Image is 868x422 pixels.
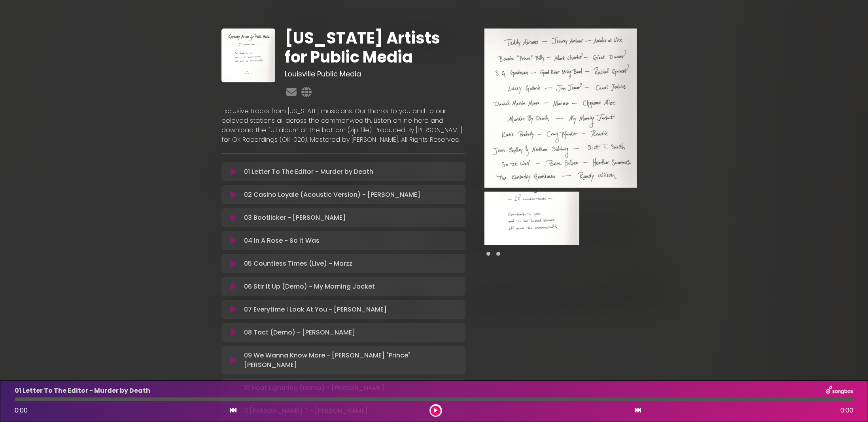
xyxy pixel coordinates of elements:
p: 01 Letter To The Editor - Murder by Death [15,386,150,395]
p: 05 Countless Times (Live) - Marzz [244,259,352,268]
img: Main Media [484,29,637,188]
p: 02 Casino Loyale (Acoustic Version) - [PERSON_NAME] [244,190,420,200]
span: 0:00 [840,406,853,415]
p: 06 Stir It Up (Demo) - My Morning Jacket [244,282,375,291]
h3: Louisville Public Media [285,70,465,78]
h1: [US_STATE] Artists for Public Media [285,29,465,67]
span: 0:00 [15,406,28,415]
p: 09 We Wanna Know More - [PERSON_NAME] "Prince" [PERSON_NAME] [244,351,461,370]
p: 01 Letter To The Editor - Murder by Death [244,167,373,177]
p: 07 Everytime I Look At You - [PERSON_NAME] [244,305,387,314]
p: 08 Tact (Demo) - [PERSON_NAME] [244,328,355,337]
p: 03 Bootlicker - [PERSON_NAME] [244,213,346,222]
img: VTNrOFRoSLGAMNB5FI85 [484,192,579,245]
img: songbox-logo-white.png [826,386,853,396]
p: Exclusive tracks from [US_STATE] musicians. Our thanks to you and to our beloved stations all acr... [221,106,466,144]
p: 04 In A Rose - So It Was [244,236,320,245]
img: c1WsRbwhTdCAEPY19PzT [221,29,275,82]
